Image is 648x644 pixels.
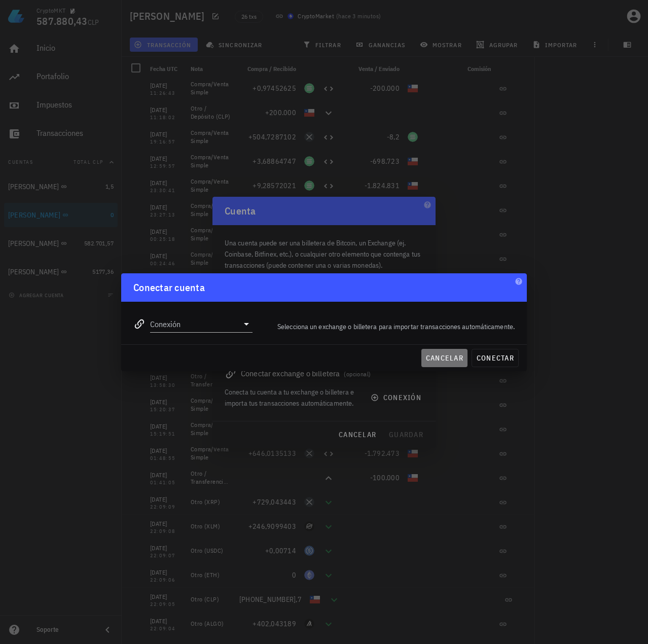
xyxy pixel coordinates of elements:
[425,353,463,363] span: cancelar
[476,353,514,363] span: conectar
[259,315,521,338] div: Selecciona un exchange o billetera para importar transacciones automáticamente.
[133,279,205,296] div: Conectar cuenta
[472,349,519,367] button: conectar
[421,349,467,367] button: cancelar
